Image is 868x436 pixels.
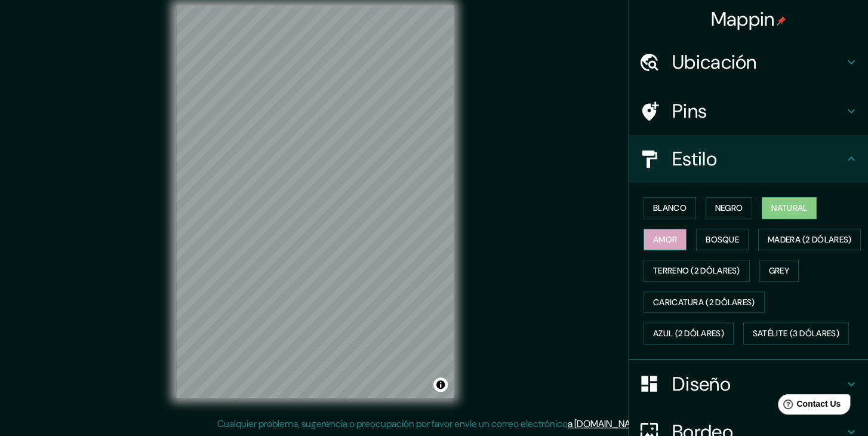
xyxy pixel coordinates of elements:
[672,372,844,396] h4: Diseño
[568,417,645,430] a: a [DOMAIN_NAME]
[672,147,844,171] h4: Estilo
[433,377,448,392] button: Atribución de choques
[629,360,868,408] div: Diseño
[696,229,749,251] button: Bosque
[762,389,855,423] iframe: Help widget launcher
[759,260,799,282] button: Grey
[777,16,786,26] img: pin-icon.png
[629,87,868,135] div: Pins
[743,323,849,345] button: Satélite (3 dólares)
[629,38,868,86] div: Ubicación
[706,197,753,219] button: Negro
[644,260,750,282] button: Terreno (2 dólares)
[711,7,787,31] h4: Mappin
[672,99,844,123] h4: Pins
[644,229,687,251] button: Amor
[762,197,817,219] button: Natural
[644,197,696,219] button: Blanco
[644,291,765,314] button: Caricatura (2 dólares)
[217,417,647,431] p: Cualquier problema, sugerencia o preocupación por favor envíe un correo electrónico .
[672,50,844,74] h4: Ubicación
[176,5,454,398] canvas: Mapa
[644,323,734,345] button: Azul (2 dólares)
[629,135,868,183] div: Estilo
[758,229,861,251] button: Madera (2 dólares)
